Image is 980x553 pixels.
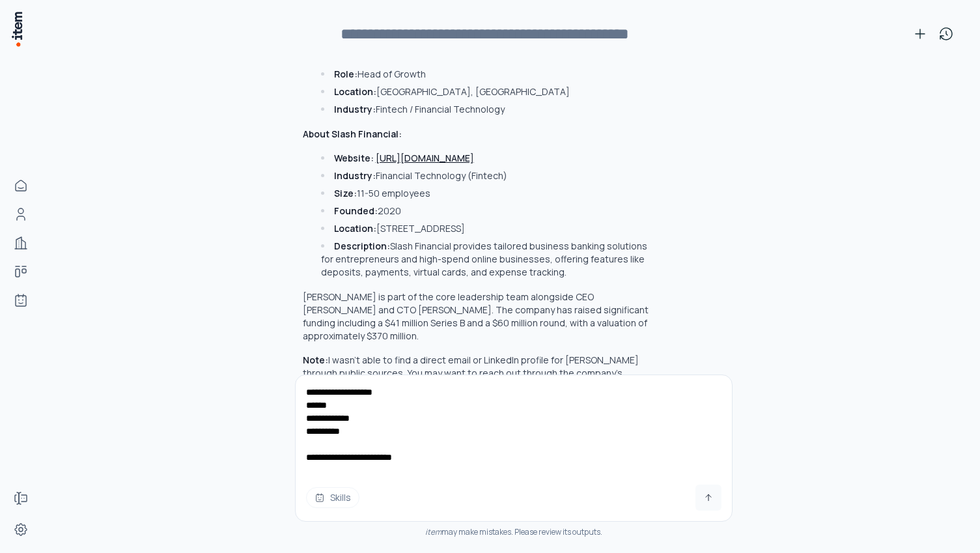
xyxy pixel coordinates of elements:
[334,187,357,199] strong: Size:
[907,21,933,47] button: New conversation
[317,169,654,182] li: Financial Technology (Fintech)
[334,240,390,252] strong: Description:
[303,354,654,406] p: I wasn't able to find a direct email or LinkedIn profile for [PERSON_NAME] through public sources...
[303,354,328,366] strong: Note:
[695,485,721,511] button: Send message
[334,169,376,182] strong: Industry:
[334,222,376,234] strong: Location:
[295,527,733,537] div: may make mistakes. Please review its outputs.
[334,85,376,98] strong: Location:
[317,240,654,279] li: Slash Financial provides tailored business banking solutions for entrepreneurs and high-spend onl...
[334,205,378,217] strong: Founded:
[306,487,359,508] button: Skills
[933,21,959,47] button: View history
[303,291,654,343] p: [PERSON_NAME] is part of the core leadership team alongside CEO [PERSON_NAME] and CTO [PERSON_NAM...
[330,491,351,504] span: Skills
[8,230,34,256] a: Companies
[334,68,357,80] strong: Role:
[317,103,654,116] li: Fintech / Financial Technology
[425,526,441,537] i: item
[8,485,34,511] a: Forms
[317,222,654,235] li: [STREET_ADDRESS]
[317,68,654,81] li: Head of Growth
[303,128,402,140] strong: About Slash Financial:
[317,205,654,218] li: 2020
[8,173,34,199] a: Home
[8,287,34,313] a: Agents
[334,103,376,115] strong: Industry:
[376,152,474,164] a: [URL][DOMAIN_NAME]
[8,259,34,285] a: deals
[10,10,23,48] img: Item Brain Logo
[334,152,374,164] strong: Website:
[317,187,654,200] li: 11-50 employees
[8,517,34,543] a: Settings
[8,201,34,227] a: Contacts
[317,85,654,98] li: [GEOGRAPHIC_DATA], [GEOGRAPHIC_DATA]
